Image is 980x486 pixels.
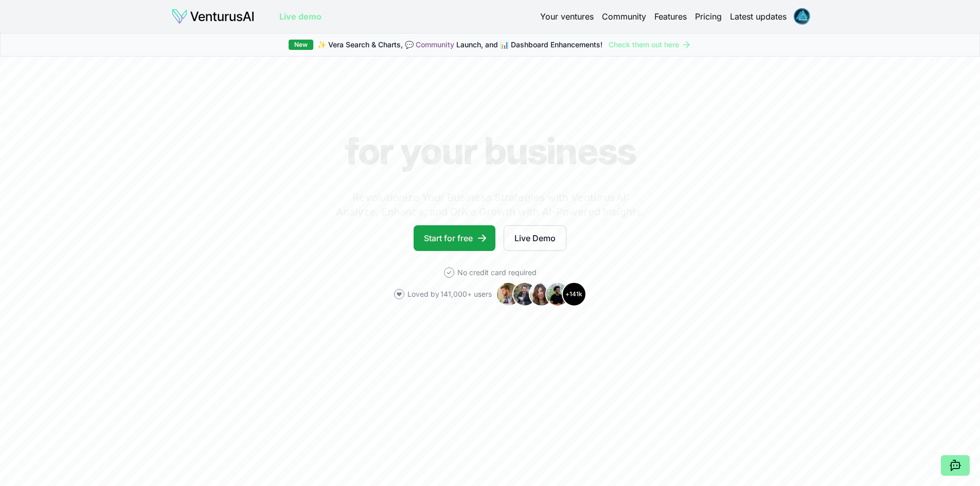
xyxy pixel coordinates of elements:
a: Live demo [279,10,322,23]
a: Live Demo [504,225,566,251]
div: New [289,40,313,50]
a: Your ventures [540,10,594,23]
a: Community [416,40,454,49]
a: Community [602,10,646,23]
a: Pricing [695,10,722,23]
img: logo [171,8,255,25]
img: Avatar 3 [529,282,554,307]
img: Avatar 4 [545,282,570,307]
a: Features [654,10,687,23]
a: Latest updates [730,10,787,23]
a: Check them out here [609,40,691,50]
img: Avatar 2 [512,282,537,307]
a: Start for free [414,225,495,251]
img: Avatar 1 [496,282,521,307]
span: ✨ Vera Search & Charts, 💬 Launch, and 📊 Dashboard Enhancements! [317,40,602,50]
img: ACg8ocKDe8A8DDFCgnA2fr4NCXpj1i2LcxXqYZ_1_u4FDY2P8dUnAco=s96-c [794,8,810,25]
